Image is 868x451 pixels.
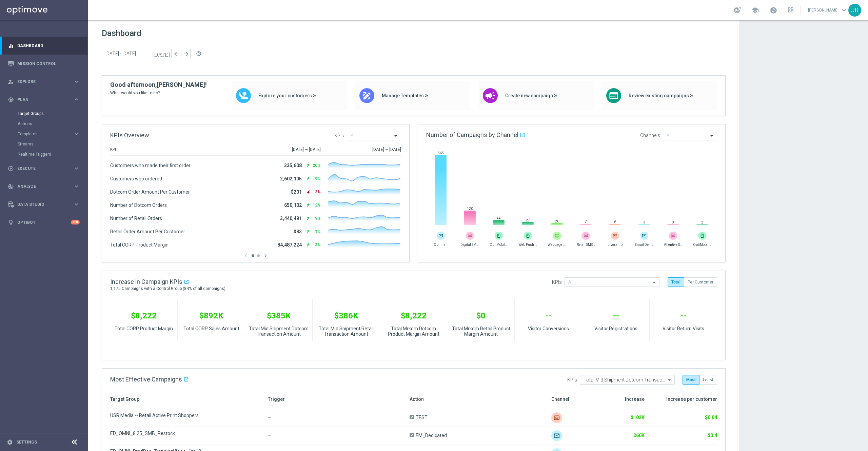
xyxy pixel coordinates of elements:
span: keyboard_arrow_down [840,6,848,14]
i: person_search [8,79,14,85]
div: Actions [18,119,87,129]
i: gps_fixed [8,97,14,103]
button: person_search Explore keyboard_arrow_right [7,79,80,84]
div: Realtime Triggers [18,149,87,159]
a: Streams [18,141,71,147]
div: Streams [18,139,87,149]
span: Data Studio [17,202,73,207]
div: Templates [18,129,87,139]
a: Settings [16,440,37,444]
button: Mission Control [7,61,80,66]
div: Dashboard [8,37,80,55]
div: JB [848,4,861,17]
i: keyboard_arrow_right [73,78,80,85]
span: school [751,6,759,14]
div: Templates [18,132,73,136]
i: keyboard_arrow_right [73,131,80,137]
button: Templates keyboard_arrow_right [18,131,80,137]
div: Execute [8,165,73,172]
span: Templates [18,132,66,136]
button: lightbulb Optibot +10 [7,220,80,225]
a: Mission Control [17,55,80,73]
button: Data Studio keyboard_arrow_right [7,202,80,207]
a: Optibot [17,213,71,231]
div: Mission Control [8,55,80,73]
i: keyboard_arrow_right [73,183,80,190]
span: Execute [17,166,73,171]
div: Target Groups [18,109,87,119]
i: play_circle_outline [8,165,14,172]
span: Explore [17,80,73,84]
span: Analyze [17,184,73,189]
i: keyboard_arrow_right [73,96,80,103]
div: Data Studio [8,201,73,208]
i: track_changes [8,183,14,190]
i: keyboard_arrow_right [73,165,80,172]
a: Dashboard [17,37,80,55]
i: settings [7,439,13,445]
i: equalizer [8,43,14,49]
span: Plan [17,98,73,102]
button: equalizer Dashboard [7,43,80,48]
i: lightbulb [8,219,14,225]
div: +10 [71,220,80,224]
a: Realtime Triggers [18,152,71,157]
i: keyboard_arrow_right [73,201,80,208]
a: Target Groups [18,111,71,116]
button: play_circle_outline Execute keyboard_arrow_right [7,166,80,171]
a: [PERSON_NAME]keyboard_arrow_down [807,5,848,15]
div: Explore [8,79,73,85]
button: gps_fixed Plan keyboard_arrow_right [7,97,80,102]
div: Optibot [8,213,80,231]
div: Analyze [8,183,73,190]
button: track_changes Analyze keyboard_arrow_right [7,184,80,189]
div: Plan [8,97,73,103]
a: Actions [18,121,71,126]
